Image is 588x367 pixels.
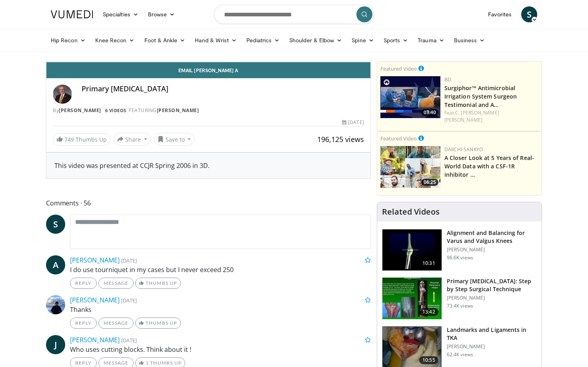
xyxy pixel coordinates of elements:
a: Daiichi-Sankyo [444,146,483,153]
a: Message [98,318,134,329]
small: [DATE] [121,297,137,304]
a: [PERSON_NAME] [70,296,120,304]
a: [PERSON_NAME] [157,107,199,114]
h4: Related Videos [382,207,440,217]
span: 13:42 [419,308,438,316]
span: 1 [146,360,149,366]
a: Browse [143,6,180,22]
img: 70422da6-974a-44ac-bf9d-78c82a89d891.150x105_q85_crop-smart_upscale.jpg [380,76,440,118]
a: Pediatrics [242,32,284,48]
small: [DATE] [121,257,137,264]
button: Share [114,133,151,146]
input: Search topics, interventions [214,5,374,24]
button: Save to [154,133,195,146]
a: 06:25 [380,146,440,188]
span: 196,125 views [317,134,364,144]
a: Business [449,32,490,48]
a: Foot & Ankle [140,32,190,48]
h4: Primary [MEDICAL_DATA] [82,85,364,93]
a: Thumbs Up [135,318,180,329]
a: S [46,215,65,234]
a: 6 Videos [102,107,129,114]
a: Surgiphor™ Antimicrobial Irrigation System Surgeon Testimonial and A… [444,84,517,109]
h3: Landmarks and Ligaments in TKA [447,326,537,342]
a: Hip Recon [46,32,90,48]
div: By FEATURING [53,107,364,114]
a: Thumbs Up [135,278,180,289]
a: Hand & Wrist [190,32,242,48]
p: I do use tourniquet in my cases but I never exceed 250 [70,265,371,274]
small: Featured Video [380,65,417,72]
img: 93c22cae-14d1-47f0-9e4a-a244e824b022.png.150x105_q85_crop-smart_upscale.jpg [380,146,440,188]
a: 13:42 Primary [MEDICAL_DATA]: Step by Step Surgical Technique [PERSON_NAME] 73.4K views [382,277,537,320]
span: 749 [64,136,74,143]
a: 03:40 [380,76,440,118]
a: [PERSON_NAME] [59,107,101,114]
a: Email [PERSON_NAME] A [46,62,370,78]
p: [PERSON_NAME] [447,295,537,301]
h3: Alignment and Balancing for Varus and Valgus Knees [447,229,537,245]
div: [DATE] [342,119,364,126]
h3: Primary [MEDICAL_DATA]: Step by Step Surgical Technique [447,277,537,293]
a: Spine [347,32,378,48]
p: [PERSON_NAME] [447,343,537,350]
a: Reply [70,278,97,289]
img: Avatar [46,295,65,314]
a: S [521,6,537,22]
img: VuMedi Logo [51,10,93,18]
small: [DATE] [121,337,137,344]
a: Message [98,278,134,289]
a: 10:31 Alignment and Balancing for Varus and Valgus Knees [PERSON_NAME] 96.6K views [382,229,537,271]
img: 38523_0000_3.png.150x105_q85_crop-smart_upscale.jpg [382,229,442,271]
span: 06:25 [421,179,438,186]
a: A [46,255,65,274]
span: 10:31 [419,259,438,267]
a: C. [PERSON_NAME] [PERSON_NAME] [444,109,499,123]
div: Feat. [444,109,538,124]
a: Shoulder & Elbow [284,32,347,48]
img: oa8B-rsjN5HfbTbX5hMDoxOjB1O5lLKx_1.150x105_q85_crop-smart_upscale.jpg [382,278,442,319]
p: [PERSON_NAME] [447,247,537,253]
a: Reply [70,318,97,329]
p: Who uses cutting blocks. Think about it ! [70,345,371,354]
a: Knee Recon [90,32,140,48]
a: 749 Thumbs Up [53,133,110,146]
span: Comments 56 [46,198,371,208]
a: Trauma [413,32,449,48]
a: Favorites [483,6,516,22]
a: Specialties [98,6,143,22]
p: 73.4K views [447,303,473,309]
div: This video was presented at CCJR Spring 2006 in 3D. [54,161,362,170]
a: [PERSON_NAME] [70,335,120,344]
a: [PERSON_NAME] [70,256,120,264]
small: Featured Video [380,135,417,142]
p: Thanks [70,305,371,314]
p: 96.6K views [447,255,473,261]
span: 10:55 [419,356,438,364]
p: 62.4K views [447,351,473,358]
span: 03:40 [421,109,438,116]
a: BD [444,76,451,83]
a: A Closer Look at 5 Years of Real-World Data with a CSF-1R inhibitor … [444,154,534,178]
img: Avatar [53,85,72,104]
a: J [46,335,65,354]
a: Sports [379,32,413,48]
